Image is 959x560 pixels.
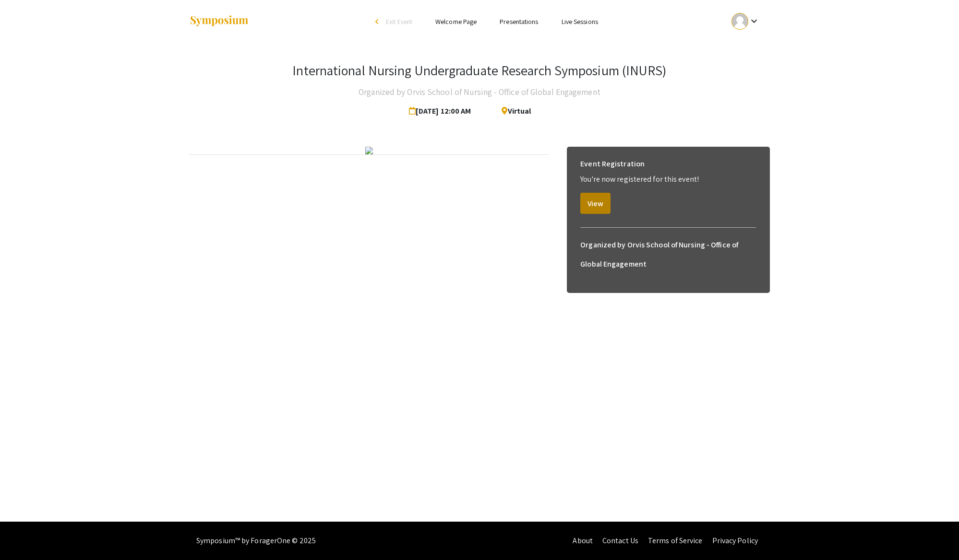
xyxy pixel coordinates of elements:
[748,15,760,27] mat-icon: Expand account dropdown
[409,102,475,121] span: [DATE] 12:00 AM
[648,536,703,546] a: Terms of Service
[562,17,598,26] a: Live Sessions
[580,235,756,274] h6: Organized by Orvis School of Nursing - Office of Global Engagement
[580,174,756,185] p: You're now registered for this event!
[500,17,538,26] a: Presentations
[712,536,758,546] a: Privacy Policy
[359,82,600,102] h4: Organized by Orvis School of Nursing - Office of Global Engagement
[580,154,645,174] h6: Event Registration
[721,11,770,32] button: Expand account dropdown
[365,147,373,154] img: a4d74a6e-8f74-4d37-8200-c09c9842853e.png
[7,517,41,553] iframe: Chat
[292,62,666,79] h3: International Nursing Undergraduate Research Symposium (INURS)
[602,536,638,546] a: Contact Us
[573,536,593,546] a: About
[375,19,381,24] div: arrow_back_ios
[196,522,316,560] div: Symposium™ by ForagerOne © 2025
[435,17,477,26] a: Welcome Page
[386,17,412,26] span: Exit Event
[580,193,611,214] button: View
[189,15,249,28] img: Symposium by ForagerOne
[494,102,531,121] span: Virtual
